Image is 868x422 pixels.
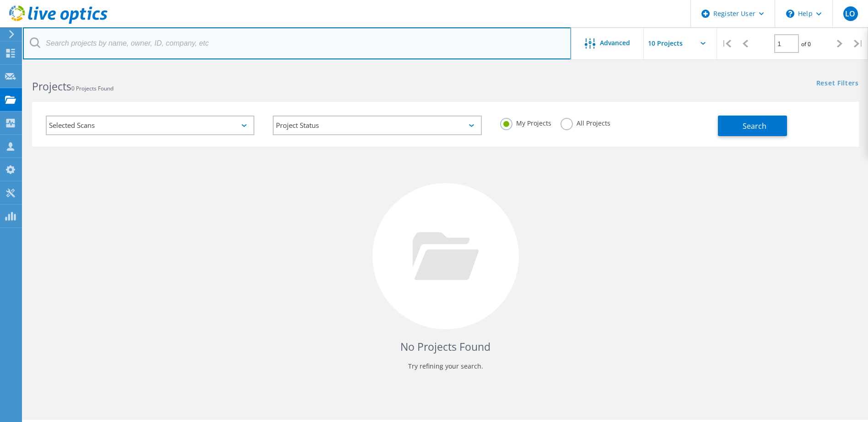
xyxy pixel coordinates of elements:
label: All Projects [561,118,610,127]
svg: \n [786,10,794,18]
p: Try refining your search. [41,359,850,374]
span: 0 Projects Found [71,84,113,92]
span: LO [845,10,855,17]
div: Selected Scans [46,116,254,135]
a: Reset Filters [816,80,859,88]
span: Search [743,121,766,131]
input: Search projects by name, owner, ID, company, etc [23,27,571,59]
div: | [849,27,868,60]
button: Search [718,116,787,136]
b: Projects [32,79,71,94]
span: Advanced [600,40,630,46]
h4: No Projects Found [41,339,850,354]
div: | [717,27,736,60]
a: Live Optics Dashboard [9,19,108,26]
label: My Projects [500,118,551,127]
span: of 0 [801,40,811,48]
div: Project Status [273,116,481,135]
